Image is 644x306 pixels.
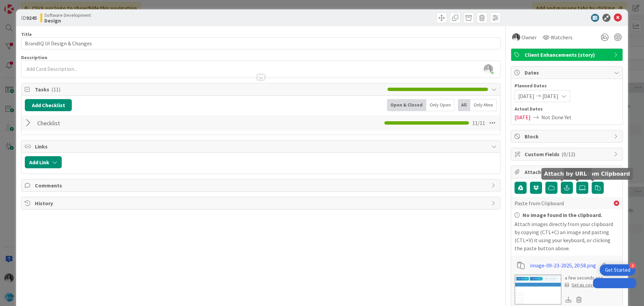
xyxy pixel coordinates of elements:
span: Dates [525,69,610,77]
label: Title [21,31,32,37]
span: Paste from Clipboard [515,199,564,207]
span: Attachments [525,168,610,176]
h5: Attach by URL [544,171,587,177]
div: Download [565,295,572,304]
input: Add Checklist... [35,117,186,129]
span: Owner [522,33,537,41]
span: Tasks [35,85,384,93]
div: All [458,99,470,111]
button: Add Checklist [25,99,72,111]
span: Not Done Yet [541,113,572,121]
span: Description [21,54,47,60]
span: Actual Dates [515,105,619,113]
span: Comments [35,181,488,189]
span: [DATE] [515,113,531,121]
span: [DATE] [518,92,534,100]
div: Only Open [426,99,454,111]
span: 11 / 11 [472,119,485,127]
b: 9245 [26,14,37,21]
span: Client Enhancements (story) [525,51,610,59]
button: Add Link [25,156,62,168]
div: Set as cover [565,281,597,289]
div: Only Mine [470,99,497,111]
div: a few seconds ago [565,274,603,281]
h5: Paste from Clipboard [566,171,630,177]
div: Get Started [605,267,630,273]
div: Open & Closed [387,99,426,111]
div: Open Get Started checklist, remaining modules: 4 [600,264,636,276]
span: Custom Fields [525,150,610,158]
div: 4 [630,263,636,269]
span: [DATE] [542,92,558,100]
input: type card name here... [21,37,500,49]
img: JbJjnA6jwQjbMO45oKCiXYnue5pltFIo.png [484,64,493,74]
span: ( 11 ) [51,86,60,93]
b: Design [44,18,91,23]
h6: No image found in the clipboard. [515,212,619,218]
span: Links [35,142,488,150]
span: ID [21,14,37,22]
span: Watchers [551,33,573,41]
img: bs [512,33,520,41]
span: ( 0/12 ) [561,151,575,158]
span: Block [525,132,610,140]
div: Attach images directly from your clipboard by copying (CTL+C) an image and pasting (CTL+V) it usi... [515,220,619,252]
span: Planned Dates [515,82,619,89]
a: image-09-23-2025, 20:58.png [530,261,596,269]
span: Software Development [44,12,91,18]
span: History [35,199,488,207]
